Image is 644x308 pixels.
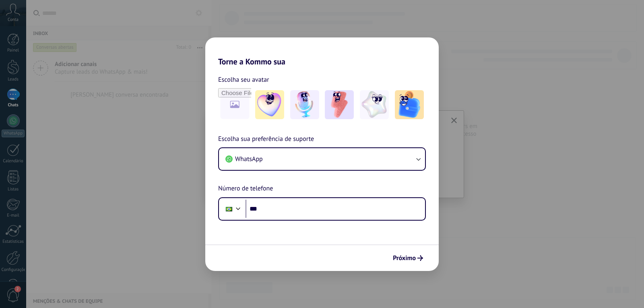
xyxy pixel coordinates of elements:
[255,90,284,119] img: -1.jpeg
[393,255,416,261] span: Próximo
[221,201,237,217] div: Brazil: + 55
[325,90,354,119] img: -3.jpeg
[218,184,273,194] span: Número de telefone
[218,74,269,85] span: Escolha seu avatar
[360,90,389,119] img: -4.jpeg
[389,251,427,265] button: Próximo
[219,148,425,170] button: WhatsApp
[218,134,314,145] span: Escolha sua preferência de suporte
[290,90,319,119] img: -2.jpeg
[205,37,439,66] h2: Torne a Kommo sua
[395,90,424,119] img: -5.jpeg
[235,155,263,163] span: WhatsApp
